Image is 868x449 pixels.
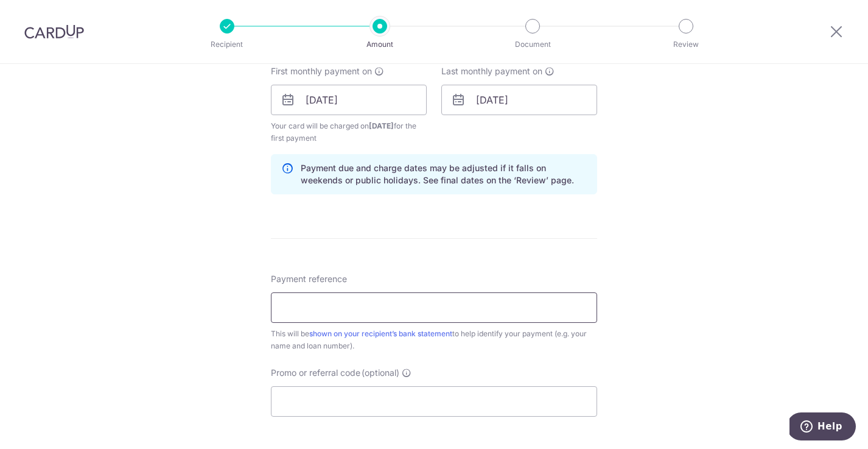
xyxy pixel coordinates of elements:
span: Payment reference [271,273,347,285]
span: [DATE] [369,121,394,130]
img: CardUp [24,24,84,39]
span: Your card will be charged on [271,120,427,144]
span: Last monthly payment on [441,65,542,77]
span: (optional) [362,367,399,379]
input: DD / MM / YYYY [441,85,597,115]
a: shown on your recipient’s bank statement [309,329,452,338]
p: Document [488,38,578,51]
p: Review [641,38,731,51]
p: Recipient [182,38,272,51]
p: Payment due and charge dates may be adjusted if it falls on weekends or public holidays. See fina... [301,162,587,186]
p: Amount [335,38,425,51]
div: This will be to help identify your payment (e.g. your name and loan number). [271,328,597,352]
input: DD / MM / YYYY [271,85,427,115]
span: Promo or referral code [271,367,360,379]
span: First monthly payment on [271,65,372,77]
iframe: Opens a widget where you can find more information [789,412,856,443]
